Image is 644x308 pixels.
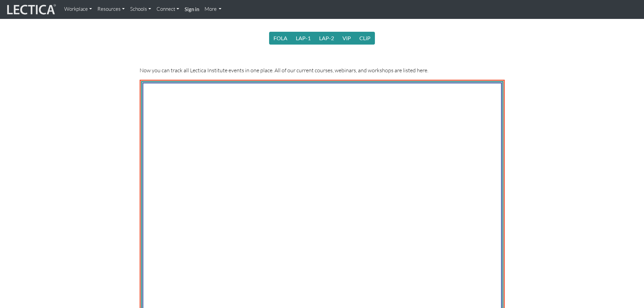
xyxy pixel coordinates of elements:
a: CLiP [355,32,375,45]
a: Workplace [62,3,95,16]
a: Connect [154,3,182,16]
a: LAP-2 [315,32,338,45]
a: Sign in [182,3,202,16]
img: lecticalive [5,3,56,16]
strong: Sign in [185,6,199,12]
a: LAP-1 [291,32,315,45]
a: More [202,3,224,16]
a: Schools [127,3,154,16]
p: Now you can track all Lectica Institute events in one place. All of our current courses, webinars... [140,66,505,74]
a: FOLA [269,32,292,45]
a: Resources [95,3,127,16]
a: ViP [338,32,355,45]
